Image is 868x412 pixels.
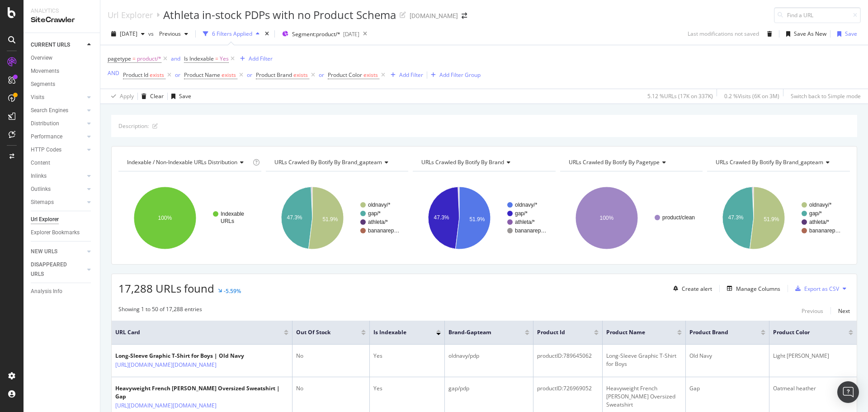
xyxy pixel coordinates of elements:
[278,27,359,41] button: Segment:product/*[DATE]
[368,219,388,225] text: athleta/*
[31,198,85,207] a: Sitemaps
[537,328,580,336] span: Product Id
[773,384,853,393] div: Oatmeal heather
[368,227,399,234] text: bananarep…
[373,328,423,336] span: Is Indexable
[682,285,712,293] div: Create alert
[599,215,613,221] text: 100%
[774,7,861,23] input: Find a URL
[247,71,252,79] button: or
[716,158,823,166] span: URLs Crawled By Botify By brand_gapteam
[31,158,50,168] div: Content
[689,328,747,336] span: Product Brand
[31,80,94,89] a: Segments
[31,228,94,237] a: Explorer Bookmarks
[448,352,529,360] div: oldnavy/pdp
[724,92,779,100] div: 0.2 % Visits ( 6K on 3M )
[606,328,664,336] span: Product Name
[137,52,161,65] span: product/*
[222,71,236,79] span: exists
[707,179,849,257] svg: A chart.
[537,384,599,393] div: productID:726969052
[31,158,94,168] a: Content
[462,13,467,19] div: arrow-right-arrow-left
[373,352,441,360] div: Yes
[125,155,251,170] h4: Indexable / Non-Indexable URLs Distribution
[296,384,366,393] div: No
[368,202,391,208] text: oldnavy/*
[399,71,423,79] div: Add Filter
[373,384,441,393] div: Yes
[560,179,702,257] svg: A chart.
[809,227,840,234] text: bananarep…
[263,29,271,38] div: times
[156,30,181,38] span: Previous
[108,69,119,77] button: AND
[31,119,85,128] a: Distribution
[115,328,282,336] span: URL Card
[794,30,826,38] div: Save As New
[249,55,273,62] div: Add Filter
[31,106,85,115] a: Search Engines
[118,305,202,316] div: Showing 1 to 50 of 17,288 entries
[118,179,260,257] svg: A chart.
[838,305,850,316] button: Next
[292,30,340,38] span: Segment: product/*
[31,66,59,76] div: Movements
[31,119,59,128] div: Distribution
[31,247,57,256] div: NEW URLS
[31,15,93,25] div: SiteCrawler
[108,10,153,20] div: Url Explorer
[809,219,829,225] text: athleta/*
[274,158,382,166] span: URLs Crawled By Botify By brand_gapteam
[293,71,308,79] span: exists
[31,185,85,194] a: Outlinks
[387,70,423,81] button: Add Filter
[838,307,850,315] div: Next
[150,71,164,79] span: exists
[569,158,660,166] span: URLs Crawled By Botify By pagetype
[266,179,407,257] svg: A chart.
[115,360,217,369] a: [URL][DOMAIN_NAME][DOMAIN_NAME]
[791,92,861,100] div: Switch back to Simple mode
[606,384,682,409] div: Heavyweight French [PERSON_NAME] Oversized Sweatshirt
[363,71,378,79] span: exists
[421,158,504,166] span: URLs Crawled By Botify By brand
[221,218,234,224] text: URLs
[343,30,359,38] div: [DATE]
[31,132,85,142] a: Performance
[127,158,237,166] span: Indexable / Non-Indexable URLs distribution
[714,155,842,170] h4: URLs Crawled By Botify By brand_gapteam
[647,92,713,100] div: 5.12 % URLs ( 17K on 337K )
[158,215,172,221] text: 100%
[689,352,765,360] div: Old Navy
[31,53,94,63] a: Overview
[199,27,263,41] button: 6 Filters Applied
[31,93,44,102] div: Visits
[804,285,839,293] div: Export as CSV
[287,214,302,221] text: 47.3%
[515,219,535,225] text: athleta/*
[108,55,131,62] span: pagetype
[448,328,511,336] span: brand-gapteam
[31,171,47,181] div: Inlinks
[184,55,214,62] span: Is Indexable
[256,71,292,79] span: Product Brand
[163,7,396,23] div: Athleta in-stock PDPs with no Product Schema
[31,247,85,256] a: NEW URLS
[802,307,823,315] div: Previous
[31,215,59,224] div: Url Explorer
[31,260,76,279] div: DISAPPEARED URLS
[31,7,93,15] div: Analytics
[662,214,695,221] text: product/clean
[118,281,214,296] span: 17,288 URLs found
[689,384,765,393] div: Gap
[834,27,857,41] button: Save
[837,381,859,403] div: Open Intercom Messenger
[728,214,744,221] text: 47.3%
[221,211,244,217] text: Indexable
[413,179,554,257] div: A chart.
[212,30,252,38] div: 6 Filters Applied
